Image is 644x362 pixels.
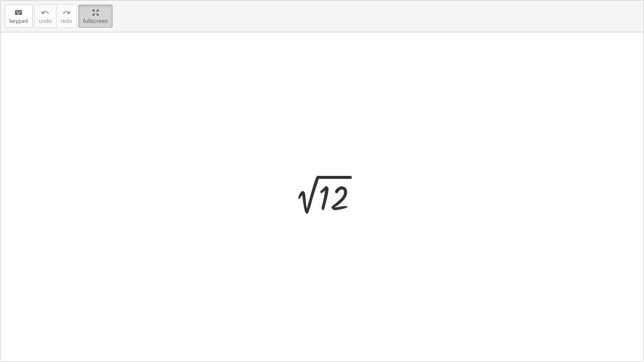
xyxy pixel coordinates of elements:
span: fullscreen [83,18,108,24]
button: fullscreen [79,5,112,28]
i: undo [41,8,49,18]
button: keyboardkeypad [5,5,33,28]
span: keypad [9,18,28,24]
i: keyboard [14,8,22,18]
span: redo [61,18,72,24]
span: undo [39,18,52,24]
i: redo [62,8,70,18]
button: undoundo [34,5,56,28]
button: redoredo [56,5,77,28]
